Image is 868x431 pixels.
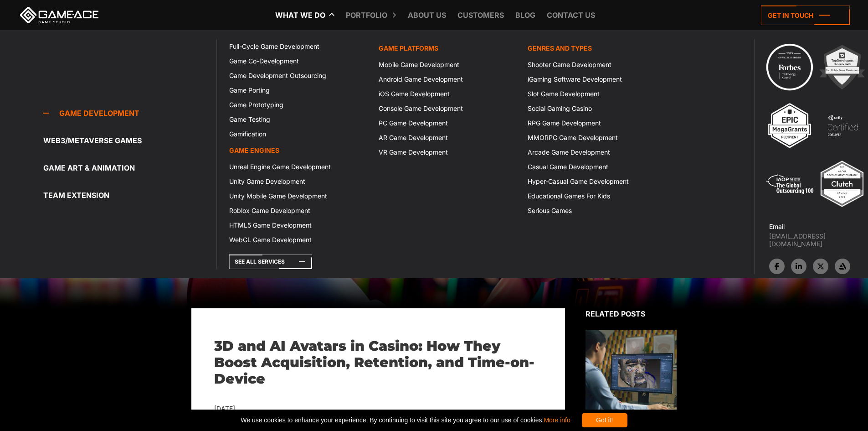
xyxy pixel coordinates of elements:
[522,130,671,145] a: MMORPG Game Development
[522,145,671,160] a: Arcade Game Development
[224,189,373,203] a: Unity Mobile Game Development
[373,130,522,145] a: AR Game Development
[522,87,671,101] a: Slot Game Development
[769,232,868,248] a: [EMAIL_ADDRESS][DOMAIN_NAME]
[43,159,216,177] a: Game Art & Animation
[522,116,671,130] a: RPG Game Development
[373,87,522,101] a: iOS Game Development
[817,100,868,151] img: 4
[224,98,373,112] a: Game Prototyping
[373,72,522,87] a: Android Game Development
[229,254,312,269] a: See All Services
[224,112,373,127] a: Game Testing
[214,338,542,387] h1: 3D and AI Avatars in Casino: How They Boost Acquisition, Retention, and Time-on-Device
[765,100,815,151] img: 3
[373,116,522,130] a: PC Game Development
[43,104,216,122] a: Game development
[224,203,373,218] a: Roblox Game Development
[224,141,373,160] a: Game Engines
[373,101,522,116] a: Console Game Development
[522,101,671,116] a: Social Gaming Casino
[522,203,671,218] a: Serious Games
[373,145,522,160] a: VR Game Development
[765,42,815,92] img: Technology council badge program ace 2025 game ace
[224,160,373,174] a: Unreal Engine Game Development
[224,54,373,68] a: Game Co-Development
[224,127,373,141] a: Gamification
[761,5,850,25] a: Get in touch
[224,39,373,54] a: Full-Cycle Game Development
[214,403,542,415] div: [DATE]
[769,223,785,230] strong: Email
[224,233,373,247] a: WebGL Game Development
[224,68,373,83] a: Game Development Outsourcing
[522,160,671,174] a: Casual Game Development
[373,57,522,72] a: Mobile Game Development
[522,39,671,57] a: Genres and Types
[522,189,671,203] a: Educational Games For Kids
[241,413,570,427] span: We use cookies to enhance your experience. By continuing to visit this site you agree to our use ...
[586,330,677,413] img: Related
[817,159,867,209] img: Top ar vr development company gaming 2025 game ace
[586,308,677,319] div: Related posts
[522,174,671,189] a: Hyper-Casual Game Development
[43,186,216,204] a: Team Extension
[582,413,627,427] div: Got it!
[224,83,373,98] a: Game Porting
[522,72,671,87] a: iGaming Software Development
[544,416,570,424] a: More info
[373,39,522,57] a: Game platforms
[522,57,671,72] a: Shooter Game Development
[43,131,216,150] a: Web3/Metaverse Games
[817,42,867,92] img: 2
[224,174,373,189] a: Unity Game Development
[224,218,373,233] a: HTML5 Game Development
[765,159,815,209] img: 5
